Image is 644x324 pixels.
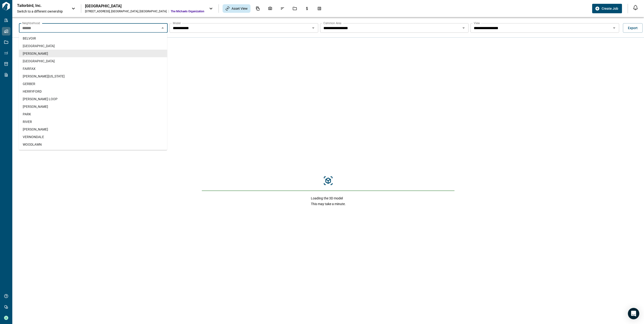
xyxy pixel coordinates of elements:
button: Create Job [592,4,622,13]
span: BELVOIR [23,36,36,41]
span: The Michaels Organization [171,9,204,13]
div: Photos [265,4,275,13]
div: [GEOGRAPHIC_DATA] [85,4,204,9]
span: [PERSON_NAME][US_STATE] [23,74,65,79]
div: Takeoff Center [314,4,324,13]
span: Switch to a different ownership [17,9,67,14]
span: FAIRFAX [23,66,36,71]
label: Neighborhood [22,21,40,25]
div: [STREET_ADDRESS] , [GEOGRAPHIC_DATA] , [GEOGRAPHIC_DATA] [85,9,167,13]
span: [PERSON_NAME] [23,51,48,56]
span: WOODLAWN [23,142,42,147]
label: View [474,21,480,25]
div: Jobs [290,4,300,13]
button: Close [159,25,166,31]
span: GERBER [23,81,35,86]
span: Create Job [602,6,618,11]
span: VERNONDALE [23,135,44,139]
label: Model [173,21,181,25]
span: [PERSON_NAME] LOOP [23,97,58,101]
button: Open [611,25,617,31]
div: Documents [253,4,263,13]
span: RIVER [23,119,32,124]
span: [GEOGRAPHIC_DATA] [23,44,55,48]
button: Open [310,25,317,31]
span: This may take a minute. [311,202,346,206]
span: Asset View [232,6,248,11]
button: Export [623,23,643,33]
span: HERRYFORD [23,89,42,94]
span: PARK [23,112,31,117]
div: Asset View [223,4,250,13]
span: Loading the 3D model [311,196,346,201]
div: Issues & Info [277,4,287,13]
span: [GEOGRAPHIC_DATA] [23,59,55,63]
button: Open notification feed [632,4,639,11]
div: Budgets [302,4,312,13]
span: [PERSON_NAME] [23,104,48,109]
span: [PERSON_NAME] [23,127,48,132]
span: Export [628,26,638,30]
button: Open [460,25,467,31]
p: Tailorbird, Inc. [17,3,60,8]
div: Open Intercom Messenger [628,308,639,319]
label: Common Area [323,21,341,25]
